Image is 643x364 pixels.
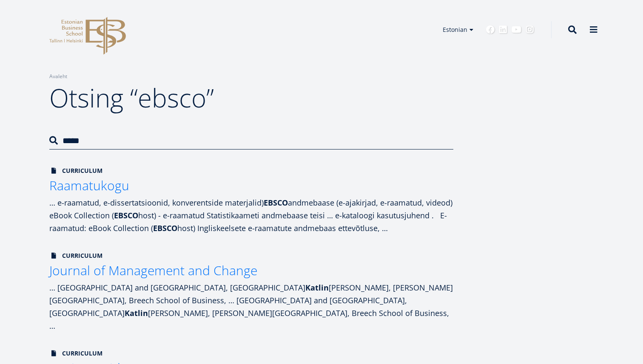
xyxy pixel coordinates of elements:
[125,308,148,318] strong: Katlin
[49,349,102,358] span: Curriculum
[153,223,177,233] strong: EBSCO
[49,166,102,175] span: Curriculum
[114,210,138,220] strong: EBSCO
[499,25,507,34] a: Linkedin
[526,25,534,34] a: Instagram
[305,282,329,293] strong: Katlin
[486,25,495,34] a: Facebook
[49,251,102,260] span: Curriculum
[264,198,288,208] strong: EBSCO
[512,25,521,34] a: Youtube
[49,72,67,81] a: Avaleht
[49,196,453,234] div: … e-raamatud, e-dissertatsioonid, konverentside materjalid) andmebaase (e-ajakirjad, e-raamatud, ...
[49,262,257,279] span: Journal of Management and Change
[49,281,453,332] div: … [GEOGRAPHIC_DATA] and [GEOGRAPHIC_DATA], [GEOGRAPHIC_DATA] [PERSON_NAME], [PERSON_NAME][GEOGRAP...
[49,81,453,115] h1: Otsing “ebsco”
[49,177,129,194] span: Raamatukogu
